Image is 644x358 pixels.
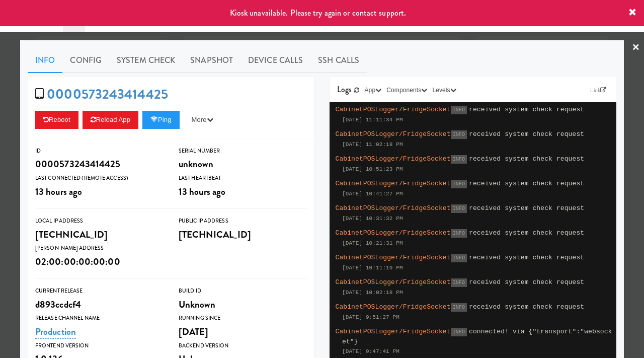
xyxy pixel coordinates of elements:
[336,303,451,311] span: CabinetPOSLogger/FridgeSocket
[342,166,403,172] span: [DATE] 10:51:23 PM
[336,130,451,138] span: CabinetPOSLogger/FridgeSocket
[342,240,403,246] span: [DATE] 10:21:31 PM
[35,253,164,270] div: 02:00:00:00:00:00
[35,226,164,243] div: [TECHNICAL_ID]
[179,146,307,156] div: Serial Number
[336,278,451,286] span: CabinetPOSLogger/FridgeSocket
[35,296,164,313] div: d893ccdcf4
[179,341,307,351] div: Backend Version
[469,180,584,187] span: received system check request
[35,156,164,173] div: 0000573243414425
[179,286,307,296] div: Build Id
[109,48,183,73] a: System Check
[469,204,584,212] span: received system check request
[469,130,584,138] span: received system check request
[47,85,168,104] a: 0000573243414425
[588,85,609,95] a: Link
[342,191,403,197] span: [DATE] 10:41:27 PM
[384,85,430,95] button: Components
[362,85,384,95] button: App
[342,290,403,296] span: [DATE] 10:02:18 PM
[240,48,310,73] a: Device Calls
[336,254,451,261] span: CabinetPOSLogger/FridgeSocket
[183,48,240,73] a: Snapshot
[342,314,399,320] span: [DATE] 9:51:27 PM
[342,265,403,271] span: [DATE] 10:11:19 PM
[342,348,399,354] span: [DATE] 9:47:41 PM
[179,226,307,243] div: [TECHNICAL_ID]
[336,204,451,212] span: CabinetPOSLogger/FridgeSocket
[451,180,467,188] span: INFO
[310,48,367,73] a: SSH Calls
[469,106,584,113] span: received system check request
[336,155,451,163] span: CabinetPOSLogger/FridgeSocket
[179,216,307,226] div: Public IP Address
[469,303,584,311] span: received system check request
[342,117,403,123] span: [DATE] 11:11:34 PM
[62,48,109,73] a: Config
[337,84,352,95] span: Logs
[451,303,467,312] span: INFO
[35,243,164,253] div: [PERSON_NAME] Address
[179,325,209,338] span: [DATE]
[451,204,467,213] span: INFO
[35,111,78,129] button: Reboot
[469,155,584,163] span: received system check request
[179,313,307,323] div: Running Since
[342,141,403,148] span: [DATE] 11:02:18 PM
[469,229,584,237] span: received system check request
[469,254,584,261] span: received system check request
[451,106,467,114] span: INFO
[342,328,612,345] span: connected! via {"transport":"websocket"}
[451,278,467,287] span: INFO
[142,111,180,129] button: Ping
[35,185,82,198] span: 13 hours ago
[336,180,451,187] span: CabinetPOSLogger/FridgeSocket
[469,278,584,286] span: received system check request
[35,313,164,323] div: Release Channel Name
[184,111,221,129] button: More
[336,106,451,113] span: CabinetPOSLogger/FridgeSocket
[451,254,467,262] span: INFO
[35,216,164,226] div: Local IP Address
[451,155,467,164] span: INFO
[632,32,640,63] a: ×
[28,48,62,73] a: Info
[179,173,307,183] div: Last Heartbeat
[83,111,138,129] button: Reload App
[35,341,164,351] div: Frontend Version
[451,328,467,336] span: INFO
[342,216,403,222] span: [DATE] 10:31:32 PM
[179,296,307,313] div: Unknown
[35,286,164,296] div: Current Release
[451,229,467,238] span: INFO
[179,185,225,198] span: 13 hours ago
[179,156,307,173] div: unknown
[451,130,467,139] span: INFO
[35,173,164,183] div: Last Connected (Remote Access)
[35,325,76,339] a: Production
[336,328,451,335] span: CabinetPOSLogger/FridgeSocket
[35,146,164,156] div: ID
[336,229,451,237] span: CabinetPOSLogger/FridgeSocket
[430,85,458,95] button: Levels
[230,7,407,19] span: Kiosk unavailable. Please try again or contact support.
